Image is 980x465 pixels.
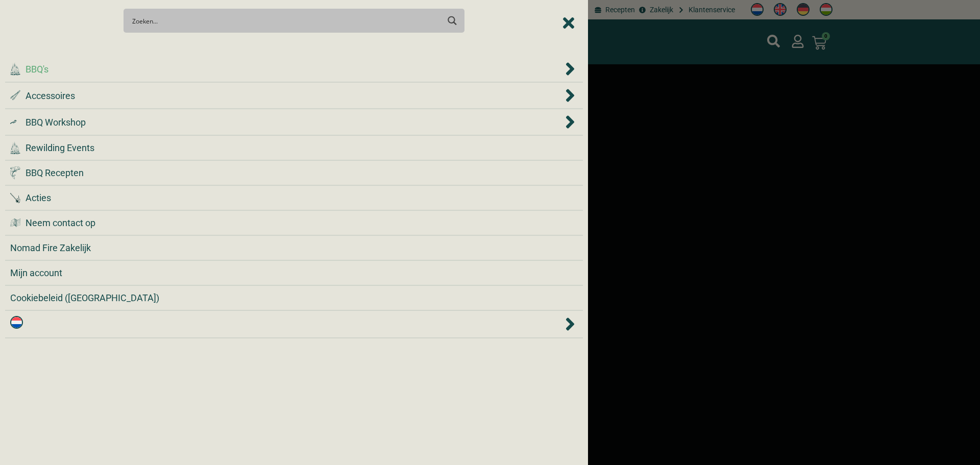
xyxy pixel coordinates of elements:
[10,316,578,332] div: <img class="wpml-ls-flag" src="https://nomadfire.shop/wp-content/plugins/sitepress-multilingual-c...
[132,11,439,30] input: Search input
[134,12,441,30] form: Search form
[10,241,91,255] span: Nomad Fire Zakelijk
[10,61,578,77] div: BBQ's
[26,89,75,103] span: Accessoires
[10,115,563,129] a: BBQ Workshop
[10,291,578,305] a: Cookiebeleid ([GEOGRAPHIC_DATA])
[26,141,94,155] span: Rewilding Events
[26,166,84,180] span: BBQ Recepten
[10,216,578,230] a: Neem contact op
[10,88,578,103] div: Accessoires
[26,62,48,76] span: BBQ's
[10,141,578,155] a: Rewilding Events
[10,114,578,130] div: BBQ Workshop
[10,266,62,280] span: Mijn account
[26,191,51,205] span: Acties
[10,316,23,329] img: Nederlands
[10,291,159,305] span: Cookiebeleid ([GEOGRAPHIC_DATA])
[10,62,563,76] a: BBQ's
[10,266,578,280] a: Mijn account
[26,216,95,230] span: Neem contact op
[10,89,563,103] a: Accessoires
[10,191,578,205] a: Acties
[26,115,86,129] span: BBQ Workshop
[10,291,578,305] div: Cookiebeleid (EU)
[10,166,578,180] a: BBQ Recepten
[444,12,461,30] button: Search magnifier button
[10,241,578,255] a: Nomad Fire Zakelijk
[10,316,563,332] a: Nederlands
